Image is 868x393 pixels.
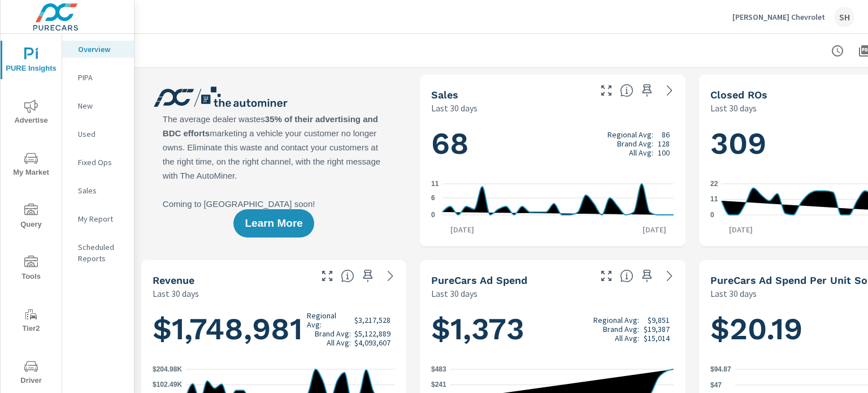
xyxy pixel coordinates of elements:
button: Make Fullscreen [597,267,615,285]
p: Sales [78,185,125,196]
span: My Market [4,152,58,179]
text: $94.87 [710,365,731,373]
p: All Avg: [629,148,653,157]
span: Save this to your personalized report [638,267,656,285]
span: Number of vehicles sold by the dealership over the selected date range. [Source: This data is sou... [620,84,633,97]
p: $3,217,528 [354,316,390,325]
span: Advertise [4,100,58,127]
p: Regional Avg: [593,316,639,325]
text: 6 [431,194,435,202]
h5: Closed ROs [710,89,767,101]
text: 11 [710,196,718,204]
p: 100 [658,148,670,157]
button: Make Fullscreen [597,81,615,100]
a: See more details in report [661,81,679,100]
div: PIPA [62,69,134,86]
button: Learn More [233,209,314,237]
text: 0 [710,211,714,219]
button: Make Fullscreen [318,267,336,285]
h1: 68 [431,124,674,163]
a: See more details in report [661,267,679,285]
p: All Avg: [615,334,639,343]
div: Fixed Ops [62,154,134,171]
h1: $1,373 [431,310,674,348]
p: Last 30 days [153,287,199,300]
p: Used [78,128,125,140]
p: [DATE] [721,224,761,235]
div: My Report [62,210,134,227]
p: Brand Avg: [603,325,639,334]
span: Learn More [245,218,302,228]
span: Tools [4,256,58,283]
p: $19,387 [644,325,670,334]
p: [PERSON_NAME] Chevrolet [732,12,825,22]
p: PIPA [78,72,125,83]
h5: PureCars Ad Spend [431,274,527,286]
a: See more details in report [381,267,400,285]
h5: Sales [431,89,458,101]
p: Brand Avg: [315,329,351,338]
span: Save this to your personalized report [359,267,377,285]
span: Driver [4,360,58,387]
div: Scheduled Reports [62,239,134,267]
p: New [78,100,125,111]
p: Last 30 days [710,287,757,300]
span: Save this to your personalized report [638,81,656,100]
text: 11 [431,180,439,188]
p: $5,122,889 [354,329,390,338]
text: 22 [710,180,718,188]
text: $204.98K [153,365,182,373]
text: $483 [431,365,446,373]
div: Sales [62,182,134,199]
span: Tier2 [4,308,58,335]
text: $47 [710,381,722,389]
p: 128 [658,139,670,148]
p: [DATE] [442,224,482,235]
p: Last 30 days [431,287,478,300]
h5: Revenue [153,274,194,286]
div: New [62,97,134,114]
p: 86 [662,130,670,139]
div: SH [834,7,854,27]
p: Brand Avg: [617,139,653,148]
p: Last 30 days [710,101,757,115]
span: Query [4,204,58,231]
text: $241 [431,381,446,389]
span: Total sales revenue over the selected date range. [Source: This data is sourced from the dealer’s... [341,269,354,283]
text: $102.49K [153,381,182,389]
p: Regional Avg: [307,311,351,329]
p: Scheduled Reports [78,241,125,264]
div: Overview [62,41,134,58]
div: Used [62,126,134,142]
p: Overview [78,44,125,55]
p: Regional Avg: [607,130,653,139]
p: $4,093,607 [354,338,390,347]
p: $15,014 [644,334,670,343]
p: Last 30 days [431,101,478,115]
p: [DATE] [635,224,674,235]
p: My Report [78,213,125,224]
span: PURE Insights [4,47,58,75]
p: All Avg: [327,338,351,347]
span: Total cost of media for all PureCars channels for the selected dealership group over the selected... [620,269,633,283]
text: 0 [431,211,435,219]
p: Fixed Ops [78,157,125,168]
p: $9,851 [648,316,670,325]
h1: $1,748,981 [153,310,395,348]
